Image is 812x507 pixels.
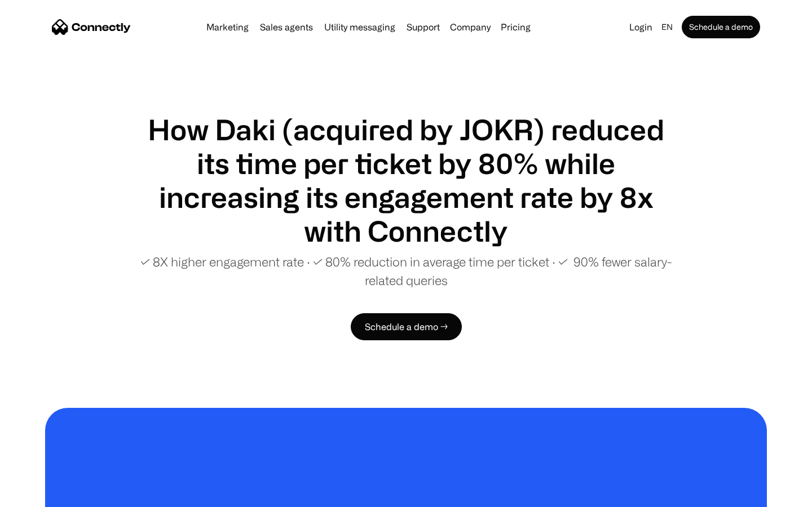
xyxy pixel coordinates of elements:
[23,487,68,503] ul: Language list
[202,23,253,32] a: Marketing
[135,113,677,248] h1: How Daki (acquired by JOKR) reduced its time per ticket by 80% while increasing its engagement ra...
[11,486,68,503] aside: Language selected: English
[625,19,657,35] a: Login
[496,23,535,32] a: Pricing
[682,16,760,38] a: Schedule a demo
[450,19,491,35] div: Company
[657,19,679,35] div: en
[135,252,677,290] p: ✓ 8X higher engagement rate ∙ ✓ 80% reduction in average time per ticket ∙ ✓ 90% fewer salary-rel...
[320,23,400,32] a: Utility messaging
[351,313,462,340] a: Schedule a demo →
[402,23,444,32] a: Support
[52,19,131,35] a: home
[447,19,494,35] div: Company
[255,23,317,32] a: Sales agents
[661,19,673,35] div: en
